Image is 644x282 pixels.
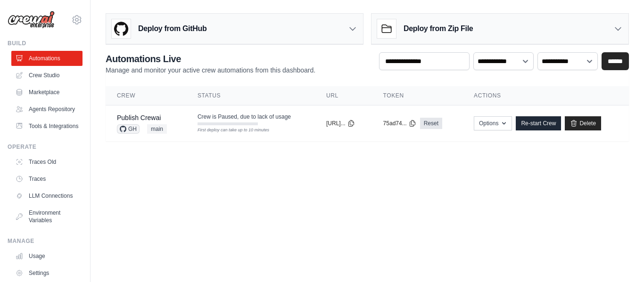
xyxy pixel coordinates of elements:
a: Traces Old [11,154,83,169]
p: Manage and monitor your active crew automations from this dashboard. [106,65,315,75]
span: GH [117,124,140,134]
button: Options [474,116,512,130]
th: Status [186,86,315,105]
th: URL [315,86,372,105]
a: Delete [565,116,601,130]
a: LLM Connections [11,188,83,203]
a: Tools & Integrations [11,119,83,134]
div: Operate [8,143,83,151]
a: Traces [11,171,83,186]
a: Usage [11,249,83,264]
h2: Automations Live [106,52,315,65]
a: Marketplace [11,85,83,100]
button: 75ad74... [383,120,416,127]
iframe: Chat Widget [597,237,644,282]
div: Manage [8,237,83,245]
img: Logo [8,11,55,29]
div: Build [8,40,83,47]
h3: Deploy from Zip File [404,23,473,34]
a: Publish Crewai [117,114,161,121]
th: Token [372,86,462,105]
a: Agents Repository [11,102,83,117]
a: Environment Variables [11,205,83,228]
span: main [147,124,167,134]
a: Crew Studio [11,68,83,83]
h3: Deploy from GitHub [138,23,206,34]
a: Settings [11,266,83,281]
img: GitHub Logo [112,19,131,38]
th: Actions [462,86,629,105]
div: First deploy can take up to 10 minutes [198,127,258,134]
a: Automations [11,51,83,66]
a: Re-start Crew [516,116,561,130]
a: Reset [420,118,442,129]
th: Crew [106,86,186,105]
span: Crew is Paused, due to lack of usage [198,113,291,121]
